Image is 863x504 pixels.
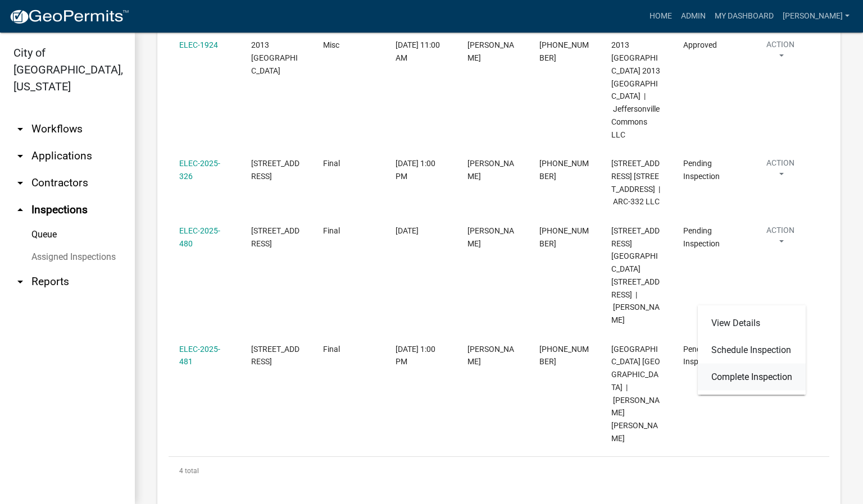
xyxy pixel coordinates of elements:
[755,39,806,67] button: Action
[467,159,514,181] span: JASON
[323,226,340,235] span: Final
[676,6,710,27] a: Admin
[683,159,720,181] span: Pending Inspection
[683,40,717,49] span: Approved
[778,6,854,27] a: [PERSON_NAME]
[251,345,299,366] span: 807 WATT STREET
[251,40,298,75] span: 2013 JEFFERSONVILLE COMMONS DRIVE
[169,457,829,485] div: 4 total
[539,345,589,366] span: 502-640-1656
[698,337,806,364] a: Schedule Inspection
[698,364,806,391] a: Complete Inspection
[13,176,27,190] i: arrow_drop_down
[13,275,27,288] i: arrow_drop_down
[179,226,220,248] a: ELEC-2025-480
[645,6,676,27] a: Home
[611,345,660,443] span: 807 WATT STREET 807 Watt Street | White Dustin Tyrone
[179,159,220,181] a: ELEC-2025-326
[396,224,446,237] div: [DATE]
[467,40,514,62] span: Shawn Deweese
[251,226,299,248] span: 2214 SURREY ROAD
[755,224,806,253] button: Action
[13,203,27,217] i: arrow_drop_up
[539,159,589,181] span: 502-599-5572
[698,310,806,337] a: View Details
[467,345,514,366] span: Mark Lyons
[396,157,446,183] div: [DATE] 1:00 PM
[698,305,806,395] div: Action
[396,343,446,369] div: [DATE] 1:00 PM
[13,149,27,163] i: arrow_drop_down
[396,39,446,65] div: [DATE] 11:00 AM
[467,226,514,248] span: Chris Nichter
[251,159,299,181] span: 332 SPRING STREET
[179,345,220,366] a: ELEC-2025-481
[611,226,660,324] span: 2214 SURREY ROAD 2214 Surrey Road | Nicholson Shannon K
[323,159,340,168] span: Final
[539,226,589,248] span: 502-821-8795
[683,345,720,366] span: Pending Inspection
[755,157,806,185] button: Action
[611,40,660,139] span: 2013 JEFFERSONVILLE COMMONS DRIVE 2013 Jeffersonville Commons Drive | Jeffersonville Commons LLC
[539,40,589,62] span: (812)725-2773
[710,6,778,27] a: My Dashboard
[323,345,340,354] span: Final
[323,40,339,49] span: Misc
[13,122,27,136] i: arrow_drop_down
[611,159,660,206] span: 332 SPRING STREET 332 Spring Street | ARC-332 LLC
[683,226,720,248] span: Pending Inspection
[179,40,218,49] a: ELEC-1924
